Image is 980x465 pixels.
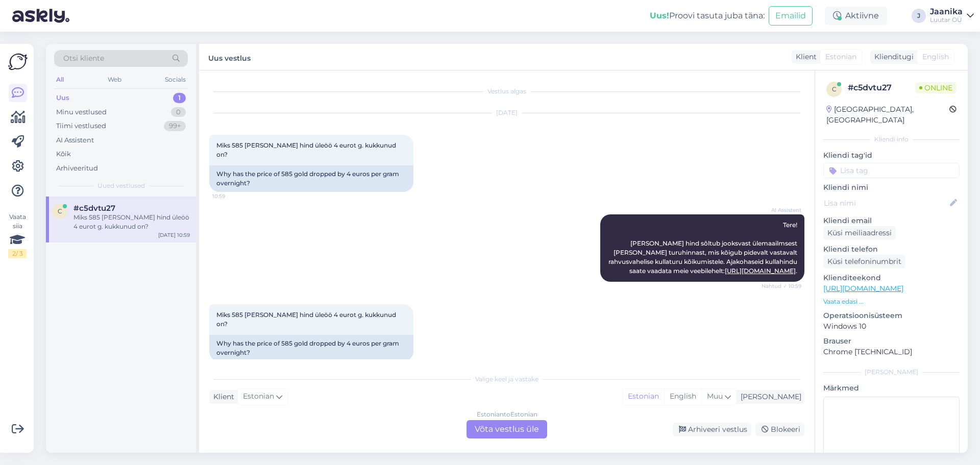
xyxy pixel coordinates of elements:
div: Aktiivne [825,7,887,25]
div: Võta vestlus üle [467,420,547,438]
div: Kliendi info [823,135,960,144]
a: [URL][DOMAIN_NAME] [823,284,903,293]
span: 10:59 [212,192,251,200]
div: Küsi meiliaadressi [823,226,896,240]
div: J [912,9,926,23]
div: Kõik [56,149,71,159]
div: [GEOGRAPHIC_DATA], [GEOGRAPHIC_DATA] [826,104,949,126]
div: Arhiveeri vestlus [673,423,751,436]
span: AI Assistent [763,206,801,214]
div: Estonian to Estonian [477,410,537,419]
div: [PERSON_NAME] [823,368,960,377]
div: Web [106,73,124,86]
a: JaanikaLuutar OÜ [930,8,974,24]
span: c [832,85,837,93]
p: Chrome [TECHNICAL_ID] [823,347,960,357]
div: Blokeeri [755,423,804,436]
div: Proovi tasuta juba täna: [650,10,765,22]
span: Miks 585 [PERSON_NAME] hind üleöö 4 eurot g. kukkunud on? [216,311,398,328]
a: [URL][DOMAIN_NAME] [725,267,796,275]
button: Emailid [769,6,813,26]
img: Askly Logo [8,52,28,71]
div: 2 / 3 [8,249,27,258]
span: Estonian [825,52,856,62]
input: Lisa tag [823,163,960,178]
p: Operatsioonisüsteem [823,310,960,321]
p: Windows 10 [823,321,960,332]
div: Vaata siia [8,212,27,258]
div: Why has the price of 585 gold dropped by 4 euros per gram overnight? [209,335,413,361]
p: Kliendi nimi [823,182,960,193]
span: English [922,52,949,62]
div: Uus [56,93,69,103]
div: Socials [163,73,188,86]
div: AI Assistent [56,135,94,145]
span: Uued vestlused [97,181,145,190]
div: [PERSON_NAME] [737,391,801,402]
input: Lisa nimi [824,198,948,209]
p: Brauser [823,336,960,347]
div: 1 [173,93,186,103]
div: Küsi telefoninumbrit [823,255,905,268]
span: Miks 585 [PERSON_NAME] hind üleöö 4 eurot g. kukkunud on? [216,141,398,158]
div: [DATE] 10:59 [158,231,190,239]
div: Arhiveeritud [56,163,98,174]
span: #c5dvtu27 [73,204,115,213]
div: Minu vestlused [56,107,107,117]
div: Vestlus algas [209,87,804,96]
div: Klient [792,52,817,62]
p: Vaata edasi ... [823,297,960,306]
div: 0 [171,107,186,117]
span: Nähtud ✓ 10:59 [762,282,801,290]
div: Luutar OÜ [930,16,963,24]
div: English [664,389,701,404]
p: Kliendi tag'id [823,150,960,161]
div: [DATE] [209,108,804,117]
span: Estonian [243,391,274,402]
span: Otsi kliente [63,53,104,64]
span: Online [915,82,957,93]
div: Valige keel ja vastake [209,375,804,384]
div: Klienditugi [870,52,914,62]
b: Uus! [650,11,669,20]
span: c [58,207,62,215]
div: Tiimi vestlused [56,121,106,131]
div: Jaanika [930,8,963,16]
div: Miks 585 [PERSON_NAME] hind üleöö 4 eurot g. kukkunud on? [73,213,190,231]
p: Klienditeekond [823,273,960,283]
div: Estonian [623,389,664,404]
div: 99+ [164,121,186,131]
p: Märkmed [823,383,960,394]
p: Kliendi telefon [823,244,960,255]
div: Why has the price of 585 gold dropped by 4 euros per gram overnight? [209,165,413,192]
div: # c5dvtu27 [848,82,915,94]
p: Kliendi email [823,215,960,226]
div: All [54,73,66,86]
label: Uus vestlus [208,50,251,64]
span: Muu [707,391,723,401]
div: Klient [209,391,234,402]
